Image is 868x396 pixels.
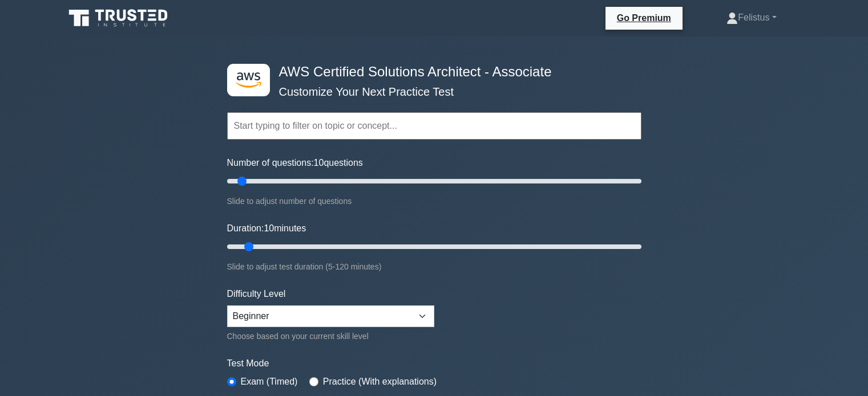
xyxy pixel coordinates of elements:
[241,375,298,389] label: Exam (Timed)
[227,329,434,343] div: Choose based on your current skill level
[264,223,274,233] span: 10
[227,287,286,301] label: Difficulty Level
[699,6,804,29] a: Felistus
[227,357,641,370] label: Test Mode
[227,156,363,170] label: Number of questions: questions
[274,64,586,80] h4: AWS Certified Solutions Architect - Associate
[610,11,678,25] a: Go Premium
[227,194,641,208] div: Slide to adjust number of questions
[314,158,324,168] span: 10
[227,112,641,140] input: Start typing to filter on topic or concept...
[323,375,437,389] label: Practice (With explanations)
[227,260,641,273] div: Slide to adjust test duration (5-120 minutes)
[227,222,306,235] label: Duration: minutes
